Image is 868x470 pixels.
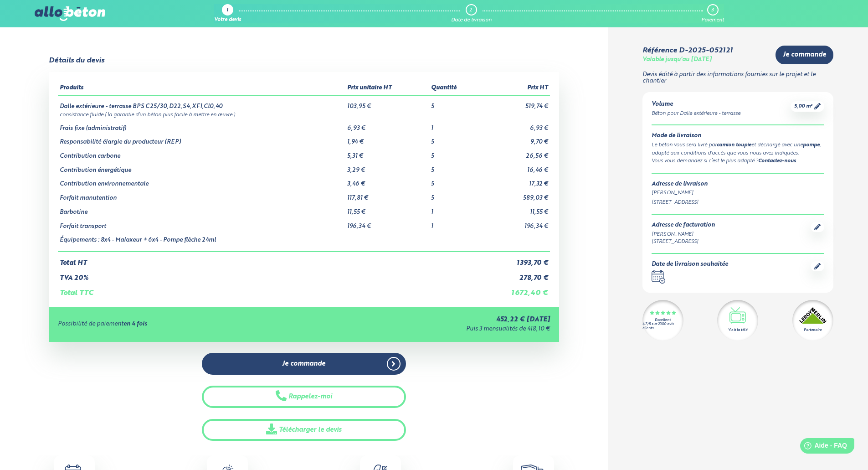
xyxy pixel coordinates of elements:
[202,386,406,408] button: Rappelez-moi
[642,72,833,85] p: Devis édité à partir des informations fournies sur le projet et le chantier
[655,318,671,322] div: Excellent
[58,230,346,252] td: Équipements : 8x4 - Malaxeur + 6x4 - Pompe flèche 24ml
[345,216,429,230] td: 196,34 €
[58,282,480,297] td: Total TTC
[429,118,480,132] td: 1
[345,81,429,96] th: Prix unitaire HT
[804,327,822,333] div: Partenaire
[345,160,429,174] td: 3,29 €
[480,282,550,297] td: 1 672,40 €
[652,101,740,108] div: Volume
[728,327,747,333] div: Vu à la télé
[58,96,346,110] td: Dalle extérieure - terrasse BPS C25/30,D22,S4,XF1,Cl0,40
[58,160,346,174] td: Contribution énergétique
[312,316,550,324] div: 452,22 € [DATE]
[58,267,480,282] td: TVA 20%
[345,96,429,110] td: 103,95 €
[783,51,826,59] span: Je commande
[123,321,147,327] strong: en 4 fois
[652,157,824,165] div: Vous vous demandez si c’est le plus adapté ? .
[451,17,492,23] div: Date de livraison
[429,132,480,146] td: 5
[58,202,346,216] td: Barbotine
[58,216,346,230] td: Forfait transport
[758,159,796,164] a: Contactez-nous
[480,132,550,146] td: 9,70 €
[652,261,728,268] div: Date de livraison souhaitée
[652,189,824,197] div: [PERSON_NAME]
[429,202,480,216] td: 1
[451,4,492,23] a: 2 Date de livraison
[58,110,550,118] td: consistance fluide ( la garantie d’un béton plus facile à mettre en œuvre )
[345,146,429,160] td: 5,31 €
[480,160,550,174] td: 16,46 €
[480,81,550,96] th: Prix HT
[58,81,346,96] th: Produits
[429,216,480,230] td: 1
[312,326,550,333] div: Puis 3 mensualités de 418,10 €
[480,96,550,110] td: 519,74 €
[652,199,824,207] div: [STREET_ADDRESS]
[480,202,550,216] td: 11,55 €
[776,46,833,64] a: Je commande
[652,141,824,157] div: Le béton vous sera livré par et déchargé avec une , adapté aux conditions d'accès que vous nous a...
[58,132,346,146] td: Responsabilité élargie du producteur (REP)
[642,57,712,63] div: Valable jusqu'au [DATE]
[58,146,346,160] td: Contribution carbone
[480,216,550,230] td: 196,34 €
[480,174,550,188] td: 17,32 €
[701,4,724,23] a: 3 Paiement
[429,160,480,174] td: 5
[429,174,480,188] td: 5
[652,222,715,229] div: Adresse de facturation
[345,174,429,188] td: 3,46 €
[480,118,550,132] td: 6,93 €
[652,133,824,139] div: Mode de livraison
[429,188,480,202] td: 5
[58,118,346,132] td: Frais fixe (administratif)
[480,252,550,267] td: 1 393,70 €
[429,81,480,96] th: Quantité
[803,143,820,148] a: pompe
[214,17,241,23] div: Votre devis
[480,267,550,282] td: 278,70 €
[214,4,241,23] a: 1 Votre devis
[469,7,472,13] div: 2
[701,17,724,23] div: Paiement
[345,202,429,216] td: 11,55 €
[58,321,312,328] div: Possibilité de paiement
[202,353,406,375] a: Je commande
[652,181,824,188] div: Adresse de livraison
[282,360,325,368] span: Je commande
[49,57,104,65] div: Détails du devis
[642,46,733,55] div: Référence D-2025-052121
[226,8,228,14] div: 1
[429,146,480,160] td: 5
[58,174,346,188] td: Contribution environnementale
[652,231,715,238] div: [PERSON_NAME]
[480,188,550,202] td: 589,03 €
[58,188,346,202] td: Forfait manutention
[652,110,740,118] div: Béton pour Dalle extérieure - terrasse
[345,188,429,202] td: 117,81 €
[429,96,480,110] td: 5
[58,252,480,267] td: Total HT
[787,434,858,460] iframe: Help widget launcher
[35,6,105,21] img: allobéton
[345,132,429,146] td: 1,94 €
[345,118,429,132] td: 6,93 €
[652,238,715,246] div: [STREET_ADDRESS]
[711,7,714,13] div: 3
[202,419,406,441] a: Télécharger le devis
[642,322,683,331] div: 4.7/5 sur 2300 avis clients
[480,146,550,160] td: 26,56 €
[717,143,751,148] a: camion toupie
